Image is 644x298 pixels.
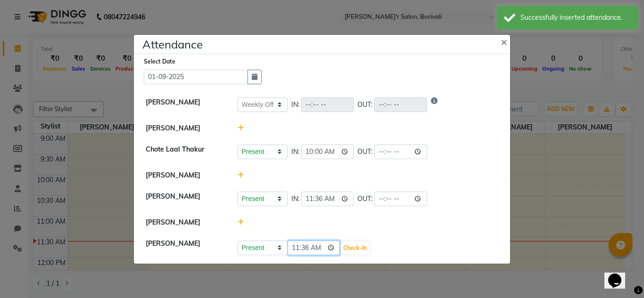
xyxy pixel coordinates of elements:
div: [PERSON_NAME] [139,217,231,227]
div: [PERSON_NAME] [139,97,231,112]
span: IN: [291,147,299,157]
input: Select date [144,70,248,84]
span: IN: [291,100,299,110]
button: Close [493,28,517,55]
div: Successfully inserted attendance. [520,13,631,23]
span: OUT: [357,194,372,204]
div: [PERSON_NAME] [139,192,231,206]
div: Chote Laal Thakur [139,145,231,159]
label: Select Date [144,57,175,66]
span: × [501,34,507,48]
span: OUT: [357,147,372,157]
span: OUT: [357,100,372,110]
div: [PERSON_NAME] [139,123,231,133]
div: [PERSON_NAME] [139,239,231,256]
button: Check-In [341,242,369,255]
div: [PERSON_NAME] [139,170,231,180]
i: Show reason [431,97,438,112]
h4: Attendance [142,36,203,53]
iframe: chat widget [604,260,635,289]
span: IN: [291,194,299,204]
